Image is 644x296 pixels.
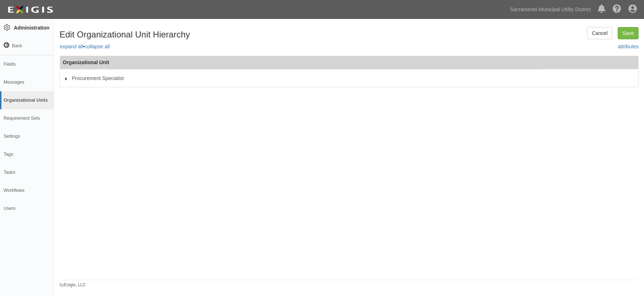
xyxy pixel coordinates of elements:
a: collapse all [85,44,110,49]
small: by [60,282,86,288]
i: Help Center - Complianz [613,5,621,14]
a: Cancel [587,27,612,39]
input: Unit name [72,70,540,87]
span: Organizational Unit [63,59,109,65]
a: attributes [618,44,639,49]
a: expand all [60,44,83,49]
a: Exigis, LLC [64,282,86,287]
strong: Administration [14,25,49,31]
img: logo-5460c22ac91f19d4615b14bd174203de0afe785f0fc80cf4dbbc73dc1793850b.png [5,3,55,16]
div: • [60,43,110,50]
a: Sacramento Municipal Utility District [507,2,594,17]
input: Save [618,27,639,39]
h1: Edit Organizational Unit Hierarchy [60,30,190,39]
